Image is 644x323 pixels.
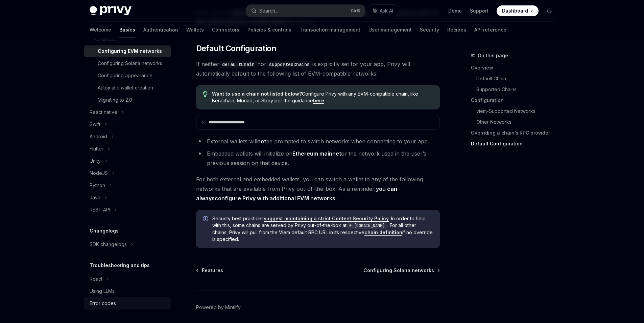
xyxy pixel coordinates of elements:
button: Search...CtrlK [246,5,365,17]
a: Supported Chains [476,84,560,95]
svg: Info [203,216,210,223]
div: React [90,275,102,283]
a: Dashboard [497,5,539,16]
div: Error codes [90,299,116,307]
div: Automatic wallet creation [98,84,153,92]
code: defaultChain [219,61,257,68]
span: Default Configuration [196,43,276,54]
a: Using LLMs [84,285,171,297]
a: Configuring Solana networks [363,267,439,274]
span: Configure Privy with any EVM-compatible chain, like Berachain, Monad, or Story per the guidance . [212,90,433,104]
span: If neither nor is explicitly set for your app, Privy will automatically default to the following ... [196,59,440,78]
div: Swift [90,120,100,128]
svg: Tip [203,91,208,97]
div: Configuring appearance [98,72,152,80]
h5: Troubleshooting and tips [90,261,150,269]
span: Ctrl K [351,8,361,14]
code: *.[DOMAIN_NAME] [347,222,387,229]
div: Python [90,181,105,189]
a: Overview [471,62,560,73]
a: Configuring Solana networks [84,57,171,69]
a: Demo [448,7,462,14]
a: Authentication [143,22,178,38]
a: Error codes [84,297,171,309]
a: Support [470,7,488,14]
span: Configuring Solana networks [363,267,434,274]
a: Configuring EVM networks [84,45,171,57]
a: here [313,98,324,104]
a: Other Networks [476,117,560,127]
div: Android [90,133,107,141]
a: Configuration [471,95,560,106]
a: Connectors [212,22,239,38]
li: Embedded wallets will initialize on or the network used in the user’s previous session on that de... [196,149,440,168]
h5: Changelogs [90,227,119,235]
span: Security best practices . In order to help with this, some chains are served by Privy out-of-the-... [212,215,433,243]
span: Ask AI [380,7,393,14]
a: Migrating to 2.0 [84,94,171,106]
a: Basics [119,22,135,38]
a: Automatic wallet creation [84,82,171,94]
a: Policies & controls [247,22,291,38]
div: Migrating to 2.0 [98,96,132,104]
a: Overriding a chain’s RPC provider [471,127,560,138]
strong: you can always . [196,185,397,202]
div: REST API [90,206,110,214]
div: Unity [90,157,101,165]
li: External wallets will be prompted to switch networks when connecting to your app. [196,137,440,146]
div: Search... [259,7,278,15]
a: configure Privy with additional EVM networks [215,195,335,202]
strong: Want to use a chain not listed below? [212,91,302,97]
a: Default Configuration [471,138,560,149]
button: Ask AI [368,5,398,17]
a: Wallets [186,22,204,38]
strong: not [257,138,266,145]
a: chain definition [364,229,402,236]
img: dark logo [90,6,132,16]
a: API reference [474,22,506,38]
code: supportedChains [266,61,312,68]
a: Features [197,267,223,274]
div: Configuring EVM networks [98,47,162,55]
a: Welcome [90,22,111,38]
a: Powered by Mintlify [196,304,241,311]
a: Security [420,22,439,38]
a: User management [368,22,412,38]
span: For both external and embedded wallets, you can switch a wallet to any of the following networks ... [196,175,440,203]
span: On this page [478,52,508,60]
button: Toggle dark mode [544,5,555,16]
a: viem-Supported Networks [476,106,560,117]
a: Default Chain [476,73,560,84]
div: Java [90,194,100,202]
span: Dashboard [502,7,528,14]
a: suggest maintaining a strict Content Security Policy [264,216,389,222]
a: Configuring appearance [84,69,171,82]
span: Features [202,267,223,274]
strong: Ethereum mainnet [292,150,341,157]
div: Configuring Solana networks [98,59,162,67]
div: NodeJS [90,169,108,177]
div: React native [90,108,117,116]
a: Recipes [447,22,466,38]
div: SDK changelogs [90,240,127,248]
div: Flutter [90,145,103,153]
a: Transaction management [300,22,360,38]
div: Using LLMs [90,287,115,295]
